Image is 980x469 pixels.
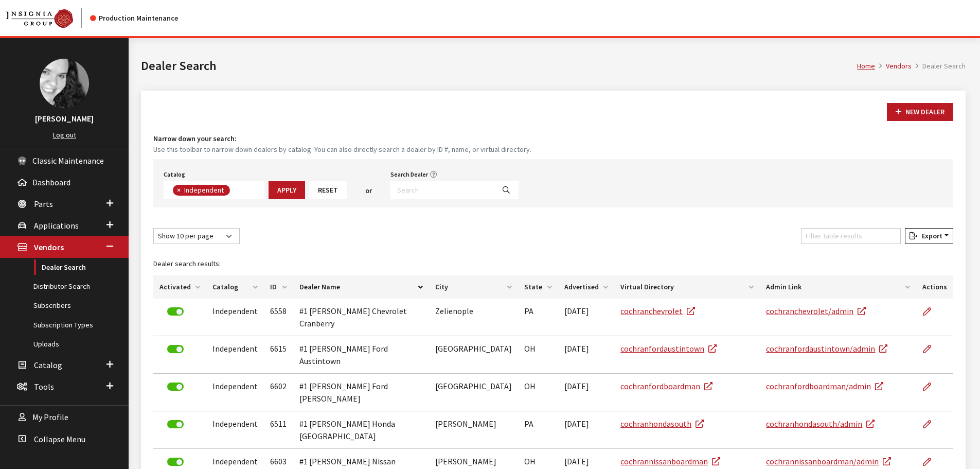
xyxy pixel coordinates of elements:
span: Dashboard [32,177,70,187]
a: cochranfordaustintown/admin [766,343,887,354]
td: 6511 [264,411,293,449]
td: Zelienople [429,299,519,336]
td: Independent [206,411,264,449]
span: Select [164,181,264,199]
input: Search [390,181,494,199]
td: [PERSON_NAME] [429,411,519,449]
a: cochranhondasouth/admin [766,419,875,429]
label: Deactivate Dealer [167,345,184,353]
button: Reset [309,181,347,199]
th: City: activate to sort column ascending [429,275,519,299]
th: ID: activate to sort column ascending [264,275,293,299]
td: 6558 [264,299,293,336]
h3: [PERSON_NAME] [10,112,118,125]
a: cochranfordboardman/admin [766,381,883,391]
a: Edit Dealer [922,374,940,399]
h1: Dealer Search [141,57,857,75]
span: Applications [34,220,79,231]
a: cochranfordboardman [620,381,712,391]
span: Independent [183,185,226,195]
button: Search [494,181,519,199]
span: Vendors [34,242,64,253]
a: Insignia Group logo [6,8,90,28]
div: Production Maintenance [90,13,178,24]
td: PA [518,299,558,336]
label: Deactivate Dealer [167,458,184,466]
caption: Dealer search results: [153,252,953,275]
td: Independent [206,299,264,336]
h4: Narrow down your search: [153,133,953,144]
a: cochrannissanboardman/admin [766,456,891,466]
td: #1 [PERSON_NAME] Ford [PERSON_NAME] [293,374,429,411]
td: Independent [206,374,264,411]
small: Use this toolbar to narrow down dealers by catalog. You can also directly search a dealer by ID #... [153,144,953,155]
td: #1 [PERSON_NAME] Ford Austintown [293,336,429,374]
span: Collapse Menu [34,434,85,444]
td: #1 [PERSON_NAME] Honda [GEOGRAPHIC_DATA] [293,411,429,449]
label: Catalog [164,170,185,179]
td: [DATE] [558,336,614,374]
a: Edit Dealer [922,336,940,362]
textarea: Search [233,186,238,196]
th: Catalog: activate to sort column ascending [206,275,264,299]
img: Khrystal Dorton [40,59,89,108]
a: cochranchevrolet/admin [766,306,866,316]
label: Deactivate Dealer [167,307,184,316]
td: Independent [206,336,264,374]
li: Independent [173,185,230,196]
a: Edit Dealer [922,411,940,437]
label: Deactivate Dealer [167,420,184,428]
span: × [177,185,181,195]
td: [DATE] [558,411,614,449]
span: Parts [34,199,53,209]
td: #1 [PERSON_NAME] Chevrolet Cranberry [293,299,429,336]
th: Virtual Directory: activate to sort column ascending [614,275,760,299]
span: Classic Maintenance [32,155,104,166]
a: Edit Dealer [922,299,940,324]
span: Export [918,231,942,240]
button: Apply [269,181,305,199]
label: Deactivate Dealer [167,383,184,391]
li: Dealer Search [912,61,966,72]
td: [GEOGRAPHIC_DATA] [429,374,519,411]
a: cochrannissanboardman [620,456,720,466]
td: [DATE] [558,374,614,411]
td: 6602 [264,374,293,411]
li: Vendors [875,61,912,72]
th: Actions [916,275,953,299]
a: cochranhondasouth [620,419,704,429]
td: OH [518,336,558,374]
th: Admin Link: activate to sort column ascending [760,275,916,299]
td: [DATE] [558,299,614,336]
td: 6615 [264,336,293,374]
input: Filter table results [801,228,901,244]
span: or [365,185,372,196]
button: New Dealer [887,103,953,121]
span: My Profile [32,412,68,423]
td: [GEOGRAPHIC_DATA] [429,336,519,374]
a: Home [857,61,875,71]
img: Catalog Maintenance [6,9,73,28]
td: PA [518,411,558,449]
th: Activated: activate to sort column ascending [153,275,206,299]
span: Tools [34,381,54,392]
a: cochranchevrolet [620,306,695,316]
th: State: activate to sort column ascending [518,275,558,299]
a: Log out [53,130,76,140]
button: Export [905,228,953,244]
span: Catalog [34,360,62,370]
th: Advertised: activate to sort column ascending [558,275,614,299]
button: Remove item [173,185,183,196]
a: cochranfordaustintown [620,343,717,354]
td: OH [518,374,558,411]
label: Search Dealer [390,170,428,179]
th: Dealer Name: activate to sort column descending [293,275,429,299]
